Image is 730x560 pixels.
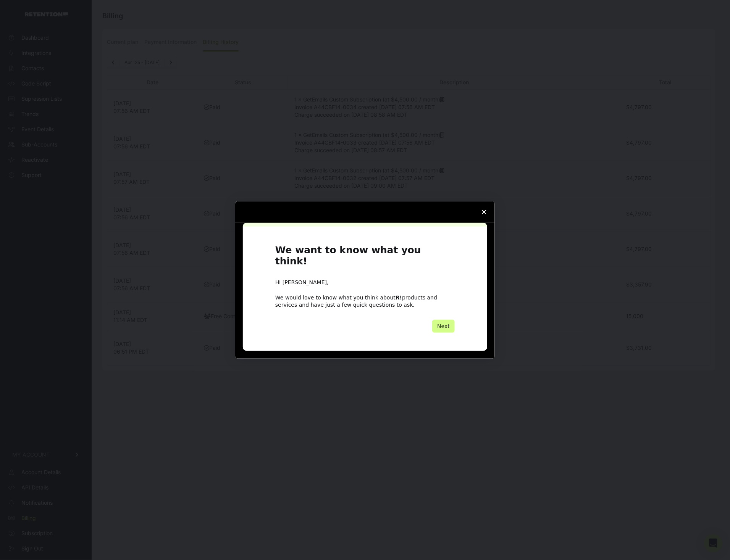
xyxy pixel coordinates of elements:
[275,279,455,286] div: Hi [PERSON_NAME],
[473,201,495,223] span: Close survey
[396,294,402,301] b: R!
[432,320,455,333] button: Next
[275,294,455,308] div: We would love to know what you think about products and services and have just a few quick questi...
[275,245,455,271] h1: We want to know what you think!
